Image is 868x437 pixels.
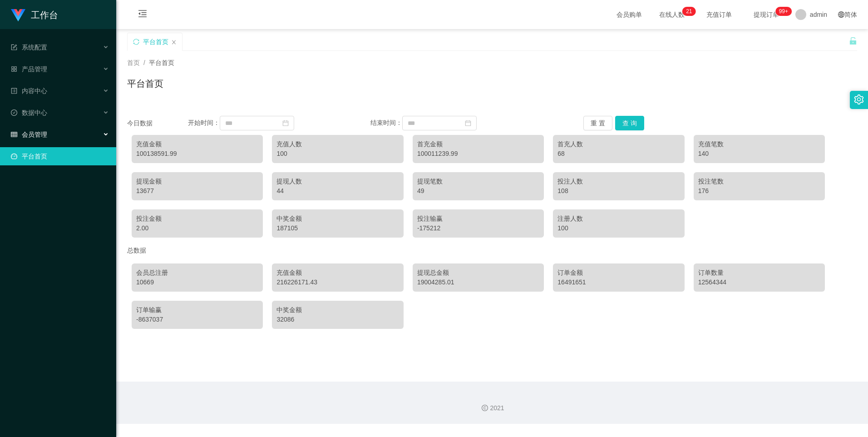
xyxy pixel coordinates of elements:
div: 2.00 [136,223,258,233]
div: 100011239.99 [417,149,539,159]
div: 13677 [136,186,258,196]
i: 图标: appstore-o [11,66,17,72]
i: 图标: menu-fold [127,0,158,30]
div: 108 [557,186,680,196]
div: 总数据 [127,242,857,259]
div: 10669 [136,278,258,287]
span: 提现订单 [749,11,784,18]
div: 投注金额 [136,214,258,223]
i: 图标: global [838,11,844,18]
h1: 工作台 [31,0,58,30]
div: 投注笔数 [698,177,820,186]
i: 图标: table [11,131,17,138]
div: 提现笔数 [417,177,539,186]
div: 中奖金额 [276,305,399,315]
div: 订单金额 [557,268,680,278]
div: 提现总金额 [417,268,539,278]
span: 产品管理 [11,65,47,73]
div: 提现金额 [136,177,258,186]
div: 中奖金额 [276,214,399,223]
i: 图标: unlock [849,37,857,45]
div: 今日数据 [127,119,188,128]
i: 图标: form [11,44,17,50]
span: 首页 [127,59,140,66]
i: 图标: calendar [465,120,471,126]
i: 图标: calendar [282,120,289,126]
span: 数据中心 [11,109,47,116]
div: 注册人数 [557,214,680,223]
p: 2 [686,7,689,16]
div: 充值金额 [136,139,258,149]
button: 查 询 [615,116,644,130]
a: 图标: dashboard平台首页 [11,147,109,165]
div: 充值金额 [276,268,399,278]
i: 图标: copyright [482,405,488,411]
img: logo.9652507e.png [11,9,25,22]
div: 176 [698,186,820,196]
div: 32086 [276,315,399,324]
span: 结束时间： [370,119,402,126]
div: 订单数量 [698,268,820,278]
div: 首充金额 [417,139,539,149]
div: 充值人数 [276,139,399,149]
div: -8637037 [136,315,258,324]
div: 首充人数 [557,139,680,149]
div: 2021 [123,403,861,413]
span: 开始时间： [188,119,220,126]
sup: 21 [682,7,695,16]
span: 充值订单 [702,11,736,18]
div: 19004285.01 [417,278,539,287]
span: 内容中心 [11,87,47,94]
span: 系统配置 [11,44,47,51]
div: 提现人数 [276,177,399,186]
div: 68 [557,149,680,159]
sup: 1052 [775,7,792,16]
div: 平台首页 [143,33,168,50]
div: 187105 [276,223,399,233]
i: 图标: setting [854,94,864,104]
div: 投注输赢 [417,214,539,223]
i: 图标: close [171,40,177,45]
a: 工作台 [11,11,58,18]
span: 会员管理 [11,131,47,138]
div: 49 [417,186,539,196]
span: 平台首页 [149,59,174,66]
div: -175212 [417,223,539,233]
div: 100138591.99 [136,149,258,159]
h1: 平台首页 [127,77,163,90]
div: 140 [698,149,820,159]
div: 100 [276,149,399,159]
div: 投注人数 [557,177,680,186]
span: / [143,59,145,66]
i: 图标: sync [133,39,139,45]
div: 216226171.43 [276,278,399,287]
p: 1 [689,7,692,16]
div: 会员总注册 [136,268,258,278]
div: 12564344 [698,278,820,287]
div: 订单输赢 [136,305,258,315]
span: 在线人数 [655,11,689,18]
div: 44 [276,186,399,196]
button: 重 置 [583,116,612,130]
div: 16491651 [557,278,680,287]
div: 充值笔数 [698,139,820,149]
i: 图标: profile [11,88,17,94]
i: 图标: check-circle-o [11,109,17,116]
div: 100 [557,223,680,233]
